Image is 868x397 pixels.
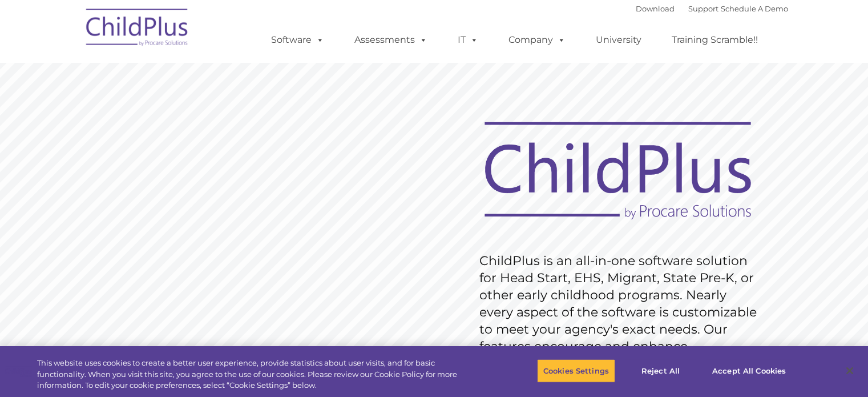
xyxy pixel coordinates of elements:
[479,252,762,372] rs-layer: ChildPlus is an all-in-one software solution for Head Start, EHS, Migrant, State Pre-K, or other ...
[584,29,653,51] a: University
[660,29,769,51] a: Training Scramble!!
[636,4,788,13] font: |
[625,359,696,383] button: Reject All
[80,1,195,58] img: ChildPlus by Procare Solutions
[343,29,439,51] a: Assessments
[688,4,718,13] a: Support
[497,29,577,51] a: Company
[636,4,675,13] a: Download
[260,29,336,51] a: Software
[446,29,490,51] a: IT
[37,358,478,391] div: This website uses cookies to create a better user experience, provide statistics about user visit...
[721,4,788,13] a: Schedule A Demo
[837,358,862,383] button: Close
[537,359,615,383] button: Cookies Settings
[706,359,792,383] button: Accept All Cookies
